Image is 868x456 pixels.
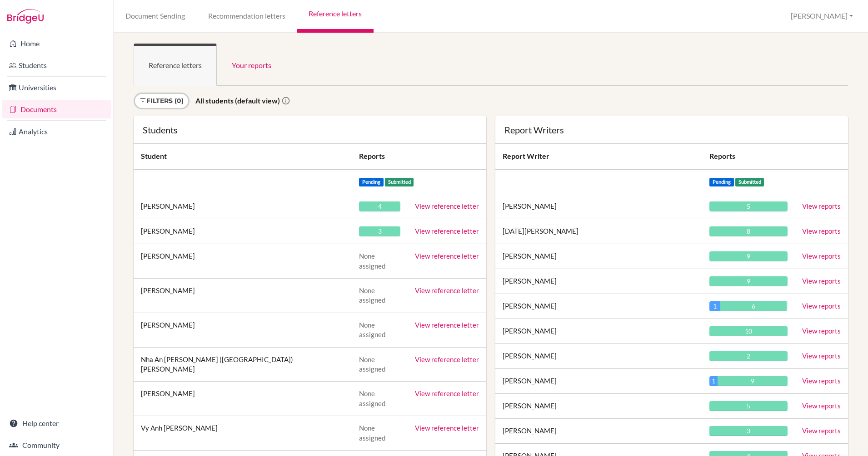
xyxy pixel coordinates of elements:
[495,219,702,244] td: [DATE][PERSON_NAME]
[415,424,479,432] a: View reference letter
[802,402,841,410] a: View reports
[415,227,479,235] a: View reference letter
[2,56,111,74] a: Students
[802,277,841,285] a: View reports
[359,201,400,211] div: 4
[7,9,44,24] img: Bridge-U
[134,313,352,347] td: [PERSON_NAME]
[415,321,479,329] a: View reference letter
[495,144,702,169] th: Report Writer
[134,244,352,279] td: [PERSON_NAME]
[134,347,352,382] td: Nha An [PERSON_NAME] ([GEOGRAPHIC_DATA]) [PERSON_NAME]
[802,352,841,360] a: View reports
[134,44,217,86] a: Reference letters
[415,202,479,210] a: View reference letter
[495,194,702,219] td: [PERSON_NAME]
[709,401,788,411] div: 5
[134,144,352,169] th: Student
[802,252,841,260] a: View reports
[2,414,111,432] a: Help center
[359,178,384,186] span: Pending
[709,251,788,261] div: 9
[495,269,702,294] td: [PERSON_NAME]
[802,327,841,335] a: View reports
[709,326,788,336] div: 10
[709,351,788,361] div: 2
[359,389,385,407] span: None assigned
[709,426,788,436] div: 3
[718,376,788,386] div: 9
[495,394,702,419] td: [PERSON_NAME]
[495,344,702,369] td: [PERSON_NAME]
[702,144,795,169] th: Reports
[2,123,111,141] a: Analytics
[495,294,702,319] td: [PERSON_NAME]
[415,252,479,260] a: View reference letter
[802,427,841,435] a: View reports
[495,369,702,394] td: [PERSON_NAME]
[415,389,479,397] a: View reference letter
[787,8,857,25] button: [PERSON_NAME]
[359,252,385,270] span: None assigned
[134,194,352,219] td: [PERSON_NAME]
[359,355,385,373] span: None assigned
[359,321,385,338] span: None assigned
[2,78,111,97] a: Universities
[495,244,702,269] td: [PERSON_NAME]
[709,201,788,211] div: 5
[709,376,717,386] div: 1
[2,100,111,118] a: Documents
[2,436,111,454] a: Community
[709,276,788,286] div: 9
[415,355,479,363] a: View reference letter
[134,416,352,451] td: Vy Anh [PERSON_NAME]
[134,278,352,313] td: [PERSON_NAME]
[359,226,400,236] div: 3
[134,382,352,416] td: [PERSON_NAME]
[802,202,841,210] a: View reports
[709,226,788,236] div: 8
[495,419,702,444] td: [PERSON_NAME]
[495,319,702,344] td: [PERSON_NAME]
[134,93,190,109] a: Filters (0)
[385,178,414,186] span: Submitted
[134,219,352,244] td: [PERSON_NAME]
[415,286,479,294] a: View reference letter
[143,125,477,134] div: Students
[802,227,841,235] a: View reports
[720,301,787,311] div: 6
[2,34,111,53] a: Home
[195,96,280,105] strong: All students (default view)
[802,302,841,310] a: View reports
[359,286,385,304] span: None assigned
[709,301,720,311] div: 1
[504,125,839,134] div: Report Writers
[802,377,841,385] a: View reports
[359,424,385,441] span: None assigned
[352,144,486,169] th: Reports
[735,178,764,186] span: Submitted
[217,44,286,86] a: Your reports
[709,178,734,186] span: Pending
